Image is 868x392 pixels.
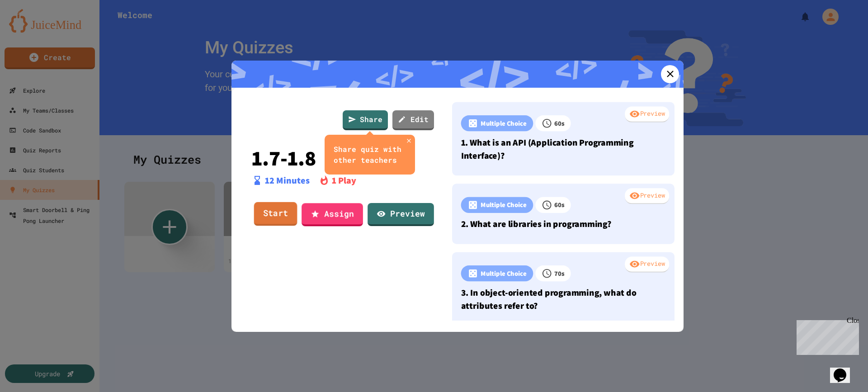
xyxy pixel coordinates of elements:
[625,188,669,204] div: Preview
[830,356,859,383] iframe: chat widget
[254,202,297,226] a: Start
[302,203,363,227] a: Assign
[554,118,565,128] p: 60 s
[334,143,406,165] div: Share quiz with other teachers
[554,268,565,278] p: 70 s
[392,110,434,130] a: Edit
[481,268,527,278] p: Multiple Choice
[461,136,666,162] p: 1. What is an API (Application Programming Interface)?
[793,316,859,355] iframe: chat widget
[481,118,527,128] p: Multiple Choice
[481,200,527,210] p: Multiple Choice
[332,174,356,187] p: 1 Play
[4,4,62,57] div: Chat with us now!Close
[343,110,388,130] a: Share
[461,217,666,230] p: 2. What are libraries in programming?
[368,203,434,226] a: Preview
[554,200,565,210] p: 60 s
[252,146,434,170] p: 1.7-1.8
[403,135,415,146] button: close
[461,286,666,312] p: 3. In object-oriented programming, what do attributes refer to?
[625,106,669,123] div: Preview
[265,174,310,187] p: 12 Minutes
[625,256,669,273] div: Preview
